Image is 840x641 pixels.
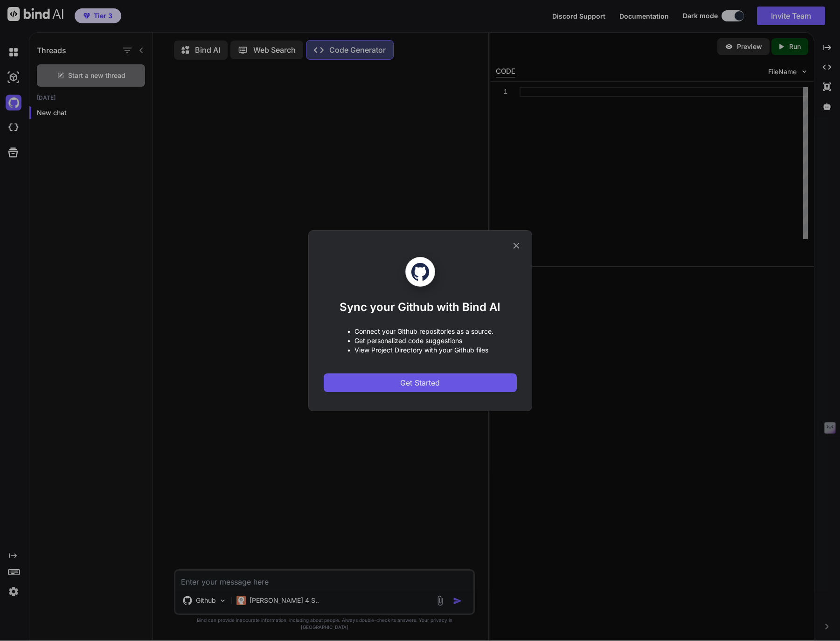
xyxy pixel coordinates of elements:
p: • Connect your Github repositories as a source. [347,327,493,336]
p: • Get personalized code suggestions [347,336,493,345]
button: Get Started [324,373,517,392]
p: • View Project Directory with your Github files [347,345,493,355]
h1: Sync your Github with Bind AI [340,300,500,315]
span: Get Started [400,377,440,388]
